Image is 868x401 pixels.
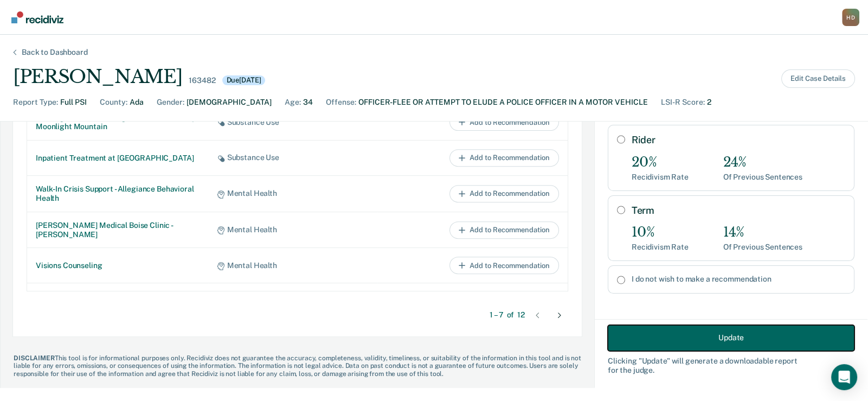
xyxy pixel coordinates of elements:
div: Of Previous Sentences [723,243,802,252]
img: Recidiviz [11,11,63,23]
div: Recidivism Rate [632,243,689,252]
div: [PERSON_NAME] Medical Boise Clinic - [PERSON_NAME] [36,221,200,239]
button: Add to Recommendation [449,113,559,131]
div: Open Intercom Messenger [831,364,857,390]
div: 2 [707,97,711,108]
span: of [507,310,515,320]
div: Mental Health [217,261,369,270]
div: County : [100,97,127,108]
div: 14% [723,225,802,240]
div: 10% [632,225,689,240]
div: Walk-In Crisis Support - Allegiance Behavioral Health [36,184,200,203]
span: DISCLAIMER [14,354,55,362]
div: Clicking " Update " will generate a downloadable report for the judge. [608,356,854,374]
div: Of Previous Sentences [723,173,802,182]
div: Gender : [157,97,184,108]
div: [PERSON_NAME] [13,66,182,88]
div: 24% [723,155,802,170]
div: Inpatient Treatment at [GEOGRAPHIC_DATA] [36,154,200,163]
button: Add to Recommendation [449,257,559,274]
button: Add to Recommendation [449,185,559,202]
div: Mental Health [217,189,369,198]
div: Back to Dashboard [9,48,101,57]
div: 1 – 7 12 [490,310,525,320]
div: 163482 [189,76,215,85]
div: OFFICER-FLEE OR ATTEMPT TO ELUDE A POLICE OFFICER IN A MOTOR VEHICLE [358,97,648,108]
div: [DEMOGRAPHIC_DATA] [187,97,272,108]
div: LSI-R Score : [661,97,705,108]
button: Add to Recommendation [449,221,559,239]
div: H D [842,9,859,26]
div: Offense : [326,97,356,108]
button: Edit Case Details [781,69,855,88]
div: 20% [632,155,689,170]
div: Moonlight Mountain Drug & Alcohol Recovery - Moonlight Mountain [36,113,200,132]
div: Ada [130,97,144,108]
div: 34 [303,97,313,108]
div: Full PSI [60,97,87,108]
label: Term [632,205,845,217]
div: Report Type : [13,97,58,108]
label: Rider [632,134,845,146]
div: Visions Counseling [36,261,200,270]
div: Substance Use [217,118,369,127]
div: Due [DATE] [222,75,266,85]
div: Mental Health [217,225,369,234]
div: This tool is for informational purposes only. Recidiviz does not guarantee the accuracy, complete... [1,354,594,378]
div: Recidivism Rate [632,173,689,182]
button: Update [608,324,854,351]
label: I do not wish to make a recommendation [632,275,845,284]
button: Profile dropdown button [842,9,859,26]
div: Age : [285,97,301,108]
button: Add to Recommendation [449,149,559,167]
div: Substance Use [217,153,369,162]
